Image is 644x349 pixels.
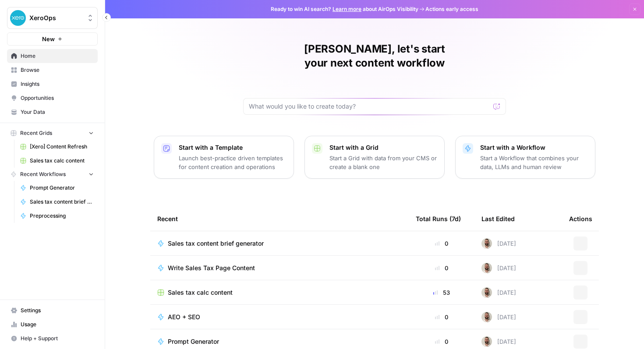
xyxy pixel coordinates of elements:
span: Recent Workflows [20,170,66,178]
span: Recent Grids [20,129,52,137]
a: AEO + SEO [157,313,402,321]
a: Sales tax content brief generator [157,239,402,248]
span: New [42,35,55,43]
div: [DATE] [481,263,516,273]
span: AEO + SEO [168,313,200,321]
div: [DATE] [481,312,516,322]
span: [Xero] Content Refresh [30,143,94,151]
p: Start a Workflow that combines your data, LLMs and human review [480,154,588,171]
button: Start with a GridStart a Grid with data from your CMS or create a blank one [304,136,445,179]
div: Recent [157,207,402,231]
img: zb84x8s0occuvl3br2ttumd0rm88 [481,238,492,249]
span: Ready to win AI search? about AirOps Visibility [271,5,418,13]
span: Home [21,52,94,60]
div: Total Runs (7d) [416,207,461,231]
a: Settings [7,303,98,317]
span: Prompt Generator [168,337,219,346]
a: Preprocessing [16,209,98,223]
img: zb84x8s0occuvl3br2ttumd0rm88 [481,287,492,298]
p: Start with a Template [179,143,287,152]
span: Your Data [21,108,94,116]
span: Settings [21,307,94,314]
div: 0 [416,313,467,321]
a: Write Sales Tax Page Content [157,264,402,272]
button: Recent Workflows [7,168,98,181]
a: Prompt Generator [16,181,98,195]
button: Start with a WorkflowStart a Workflow that combines your data, LLMs and human review [455,136,595,179]
span: Sales tax content brief generator [168,239,264,248]
span: Insights [21,80,94,88]
a: Sales tax content brief generator [16,195,98,209]
div: [DATE] [481,238,516,249]
span: Prompt Generator [30,184,94,192]
span: Browse [21,66,94,74]
img: zb84x8s0occuvl3br2ttumd0rm88 [481,336,492,347]
button: Recent Grids [7,127,98,140]
a: Your Data [7,105,98,119]
div: Last Edited [481,207,515,231]
a: Opportunities [7,91,98,105]
img: XeroOps Logo [10,10,26,26]
a: Usage [7,317,98,331]
a: Home [7,49,98,63]
button: Workspace: XeroOps [7,7,98,29]
a: Sales tax calc content [157,288,402,297]
a: Browse [7,63,98,77]
span: XeroOps [29,14,82,22]
div: 0 [416,239,467,248]
button: New [7,32,98,46]
span: Actions early access [425,5,478,13]
p: Start with a Workflow [480,143,588,152]
span: Sales tax calc content [168,288,233,297]
a: Prompt Generator [157,337,402,346]
div: 53 [416,288,467,297]
div: 0 [416,264,467,272]
input: What would you like to create today? [249,102,490,111]
div: 0 [416,337,467,346]
span: Write Sales Tax Page Content [168,264,255,272]
div: [DATE] [481,336,516,347]
span: Preprocessing [30,212,94,220]
p: Launch best-practice driven templates for content creation and operations [179,154,287,171]
a: [Xero] Content Refresh [16,140,98,154]
a: Sales tax calc content [16,154,98,168]
div: [DATE] [481,287,516,298]
img: zb84x8s0occuvl3br2ttumd0rm88 [481,263,492,273]
img: zb84x8s0occuvl3br2ttumd0rm88 [481,312,492,322]
div: Actions [569,207,592,231]
h1: [PERSON_NAME], let's start your next content workflow [243,42,506,70]
span: Help + Support [21,335,94,342]
a: Insights [7,77,98,91]
span: Sales tax content brief generator [30,198,94,206]
span: Opportunities [21,94,94,102]
button: Start with a TemplateLaunch best-practice driven templates for content creation and operations [154,136,294,179]
span: Usage [21,321,94,328]
p: Start with a Grid [329,143,437,152]
p: Start a Grid with data from your CMS or create a blank one [329,154,437,171]
a: Learn more [333,6,361,12]
span: Sales tax calc content [30,157,94,165]
button: Help + Support [7,331,98,345]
